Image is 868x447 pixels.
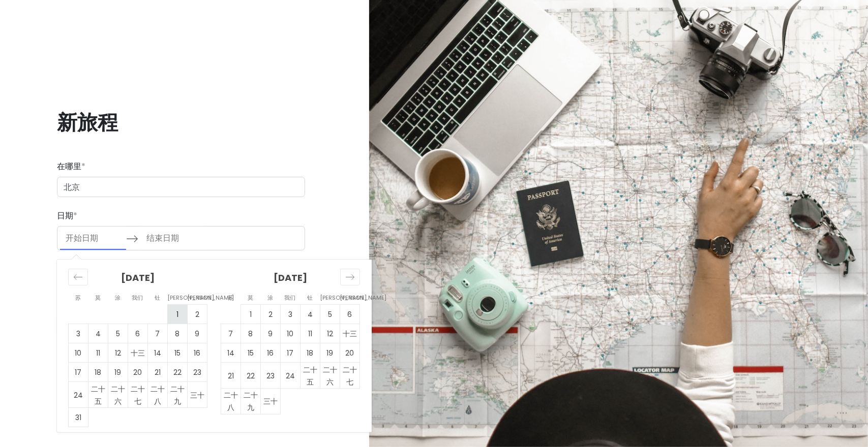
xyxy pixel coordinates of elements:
font: 18 [307,348,314,358]
td: 请选择2025年8月21日星期四作为您的入住日期。该日期可用。 [148,363,168,382]
td: 请选择2025年9月5日星期五作为您的入住日期。该日期可用。 [320,305,340,324]
font: 我们 [285,294,296,302]
font: 3 [288,309,292,320]
font: 15 [174,348,181,358]
td: 请选择2025年8月27日星期三作为您的入住日期。该日期可用。 [128,382,148,408]
td: 请选择2025年8月9日星期六作为您的入住日期。该日期可用。 [188,324,207,343]
font: 22 [173,367,182,377]
font: 24 [74,390,83,400]
td: 请选择2025年8月18日星期一作为您的入住日期。该日期可用。 [88,363,108,382]
font: 10 [75,348,82,358]
font: 14 [154,348,161,358]
font: 10 [287,329,294,339]
td: 请选择2025年9月4日星期四作为您的入住日期。该日期可用。 [301,305,320,324]
font: 4 [308,309,313,320]
td: 请选择2025年8月30日星期六作为您的入住日期。该日期可用。 [188,382,207,408]
td: 请选择2025年8月4日星期一作为您的入住日期。该日期可用。 [88,324,108,343]
font: 5 [116,329,120,339]
td: 请选择2025年8月3日星期日作为您的入住日期。该日期可用。 [69,324,88,343]
font: 日期 [57,210,73,221]
td: 请选择2025年9月22日星期一作为您的入住日期。该日期可用。 [241,363,261,389]
font: 二十八 [151,384,165,406]
font: 4 [96,329,101,339]
font: 15 [248,348,254,358]
font: 6 [348,309,352,320]
font: 17 [287,348,294,358]
td: 请选择2025年9月21日星期日作为您的入住日期。该日期可用。 [221,363,241,389]
td: 请选择2025年8月24日星期日作为您的入住日期。该日期可用。 [69,382,88,408]
td: 请选择2025年8月25日星期一作为您的入住日期。该日期可用。 [88,382,108,408]
font: 莫 [95,294,101,302]
font: 1 [250,309,252,320]
font: 11 [96,348,100,358]
font: 二十九 [244,390,258,412]
td: 请选择2025年9月17日星期三作为您的入住日期。该日期可用。 [281,343,301,363]
font: 22 [247,371,255,381]
td: 请选择2025年8月13日星期三作为您的入住日期。该日期可用。 [128,343,148,363]
input: 城市（例如纽约） [57,177,305,197]
font: 9 [195,329,200,339]
td: 请选择2025年8月20日星期三作为您的入住日期。该日期可用。 [128,363,148,382]
td: 请选择2025年8月2日星期六作为您的入住日期。该日期可用。 [188,305,207,324]
font: 21 [228,371,234,381]
td: 请选择2025年8月31日星期日作为您的入住日期。该日期可用。 [69,407,88,427]
div: 向前移动以切换到下个月。 [340,269,360,285]
font: [PERSON_NAME] [320,294,367,302]
td: 请选择2025年8月16日星期六作为您的入住日期。该日期可用。 [188,343,207,363]
td: 请选择2025年9月26日星期五作为您的入住日期。该日期可用。 [320,363,340,389]
font: 2 [195,309,199,320]
font: 涂 [115,294,121,302]
font: 6 [136,329,140,339]
font: 18 [95,367,102,377]
font: 16 [194,348,201,358]
font: 二十七 [343,365,357,387]
td: 请选择 2025 年 9 月 2 日星期二作为您的入住日期。该日期可用。 [261,305,281,324]
font: 三十 [190,390,204,400]
td: 请选择2025年9月28日星期日作为您的入住日期。该日期可用。 [221,388,241,414]
font: 7 [156,329,160,339]
td: 请选择2025年8月29日星期五作为您的入住日期。该日期可用。 [168,382,188,408]
font: 三十 [263,396,278,406]
div: 向后移动以切换到上个月。 [68,269,88,285]
font: 十三 [343,329,357,339]
td: 请选择2025年9月20日星期六作为您的入住日期。该日期可用。 [340,343,360,363]
font: 钍 [155,294,160,302]
td: 请选择2025年8月14日星期四作为您的入住日期。该日期可用。 [148,343,168,363]
font: 十三 [131,348,145,358]
td: 请选择2025年9月14日星期日作为您的入住日期。该日期可用。 [221,343,241,363]
td: 请选择2025年9月6日星期六作为您的入住日期。该日期可用。 [340,305,360,324]
td: 请选择2025年8月11日星期一作为您的入住日期。该日期可用。 [88,343,108,363]
td: 请选择2025年9月13日星期六作为您的入住日期。该日期可用。 [340,324,360,343]
font: [PERSON_NAME] [340,294,386,302]
font: 3 [76,329,80,339]
td: 请选择2025年9月24日星期三作为您的入住日期。该日期可用。 [281,363,301,389]
font: 24 [286,371,295,381]
font: 二十五 [91,384,105,406]
td: 请选择2025年8月1日星期五作为您的入住日期。该日期可用。 [168,305,188,324]
font: [PERSON_NAME] [167,294,214,302]
font: 苏 [228,294,233,302]
td: 请选择2025年9月18日星期四作为您的入住日期。该日期可用。 [301,343,320,363]
td: 请选择2025年9月12日星期五作为您的入住日期。该日期可用。 [320,324,340,343]
td: 请选择2025年9月19日星期五作为您的入住日期。该日期可用。 [320,343,340,363]
td: 请选择2025年8月6日星期三作为您的入住日期。该日期可用。 [128,324,148,343]
font: [DATE] [121,271,155,284]
td: 请选择2025年9月15日星期一作为您的入住日期。该日期可用。 [241,343,261,363]
font: 23 [266,371,275,381]
font: 二十七 [131,384,145,406]
font: 二十八 [224,390,238,412]
td: 请选择 2025 年 9 月 30 日星期二作为您的入住日期。该日期可用。 [261,388,281,414]
font: 23 [193,367,201,377]
input: 结束日期 [141,227,207,250]
font: 17 [75,367,82,377]
font: 2 [268,309,273,320]
td: 请选择2025年9月11日星期四作为您的入住日期。该日期可用。 [301,324,320,343]
font: 二十九 [170,384,185,406]
td: 请选择2025年8月28日星期四作为您的入住日期。该日期可用。 [148,382,168,408]
font: 11 [308,329,312,339]
font: 新旅程 [57,108,118,137]
td: 请选择2025年9月27日星期六作为您的入住日期。该日期可用。 [340,363,360,389]
font: 苏 [75,294,81,302]
font: 19 [327,348,334,358]
td: 请选择2025年9月1日星期一作为您的入住日期。该日期可用。 [241,305,261,324]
